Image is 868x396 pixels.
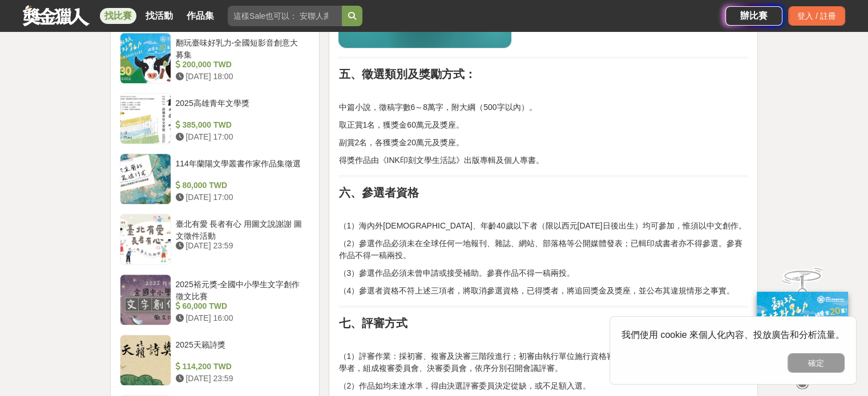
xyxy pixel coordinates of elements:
[176,119,306,131] div: 385,000 TWD
[176,131,306,143] div: [DATE] 17:00
[757,292,848,368] img: ff197300-f8ee-455f-a0ae-06a3645bc375.jpg
[338,267,748,279] p: （3）參選作品必須未曾申請或接受補助。參賽作品不得一稿兩投。
[338,119,748,131] p: 取正賞1名，獲獎金60萬元及獎座。
[176,71,306,83] div: [DATE] 18:00
[788,353,845,373] button: 確定
[176,158,306,179] div: 114年蘭陽文學叢書作家作品集徵選
[120,274,310,325] a: 2025裕元獎-全國中小學生文字創作徵文比賽 60,000 TWD [DATE] 16:00
[176,97,306,119] div: 2025高雄青年文學獎
[120,93,310,144] a: 2025高雄青年文學獎 385,000 TWD [DATE] 17:00
[338,101,748,113] p: 中篇小說，徵稿字數6～8萬字，附大綱（500字以內）。
[176,279,306,300] div: 2025裕元獎-全國中小學生文字創作徵文比賽
[788,6,845,26] div: 登入 / 註冊
[176,300,306,312] div: 60,000 TWD
[338,285,748,297] p: （4）參選者資格不符上述三項者，將取消參選資格，已得獎者，將追回獎金及獎座，並公布其違規情形之事實。
[176,218,306,240] div: 臺北有愛 長者有心 用圖文說謝謝 圖文徵件活動
[120,153,310,205] a: 114年蘭陽文學叢書作家作品集徵選 80,000 TWD [DATE] 17:00
[725,6,782,26] a: 辦比賽
[176,373,306,385] div: [DATE] 23:59
[338,186,418,199] strong: 六、參選者資格
[182,8,219,24] a: 作品集
[176,339,306,361] div: 2025天籟詩獎
[176,361,306,373] div: 114,200 TWD
[176,59,306,71] div: 200,000 TWD
[338,317,407,329] strong: 七、評審方式
[338,380,748,392] p: （2）作品如均未達水準，得由決選評審委員決定從缺，或不足額入選。
[338,137,748,149] p: 副賞2名，各獲獎金20萬元及獎座。
[338,238,748,262] p: （2）參選作品必須未在全球任何一地報刊、雜誌、網站、部落格等公開媒體發表；已輯印成書者亦不得參選。參賽作品不得一稿兩投。
[176,240,306,252] div: [DATE] 23:59
[228,6,342,26] input: 這樣Sale也可以： 安聯人壽創意銷售法募集
[176,191,306,203] div: [DATE] 17:00
[141,8,177,24] a: 找活動
[120,32,310,84] a: 翻玩臺味好乳力-全國短影音創意大募集 200,000 TWD [DATE] 18:00
[100,8,136,24] a: 找比賽
[176,179,306,191] div: 80,000 TWD
[176,312,306,324] div: [DATE] 16:00
[176,37,306,59] div: 翻玩臺味好乳力-全國短影音創意大募集
[338,350,748,374] p: （1）評審作業：採初審、複審及決審三階段進行；初審由執行單位施行資格審查，複審及決審階段，聘請知名作家學者，組成複審委員會、決審委員會，依序分別召開會議評審。
[338,220,748,232] p: （1）海內外[DEMOGRAPHIC_DATA]、年齡40歲以下者（限以西元[DATE]日後出生）均可參加，惟須以中文創作。
[120,214,310,265] a: 臺北有愛 長者有心 用圖文說謝謝 圖文徵件活動 [DATE] 23:59
[338,154,748,166] p: 得獎作品由《INK印刻文學生活誌》出版專輯及個人專書。
[621,330,845,340] span: 我們使用 cookie 來個人化內容、投放廣告和分析流量。
[120,334,310,386] a: 2025天籟詩獎 114,200 TWD [DATE] 23:59
[338,68,475,80] strong: 五、徵選類別及獎勵方式：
